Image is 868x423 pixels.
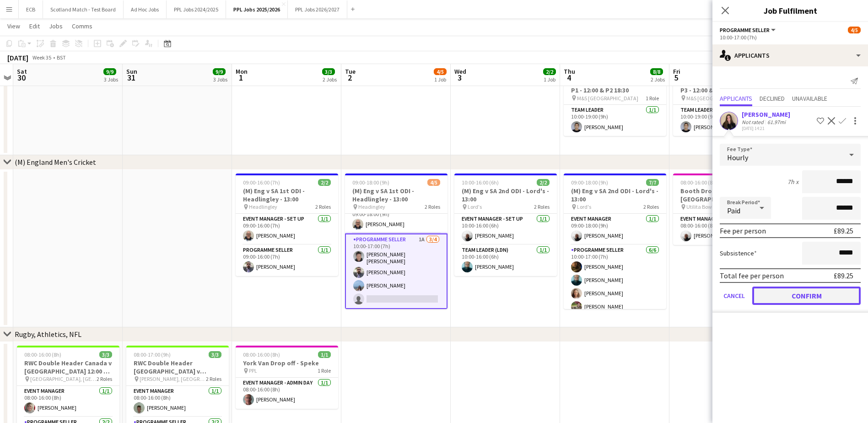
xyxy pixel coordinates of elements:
span: 3/3 [322,68,335,75]
app-job-card: 09:00-16:00 (7h)2/2(M) Eng v SA 1st ODI - Headlingley - 13:00 Headlingley2 RolesEvent Manager - S... [236,174,338,276]
button: PPL Jobs 2025/2026 [226,0,288,18]
div: £89.25 [834,226,853,235]
h3: (M) Eng v SA 1st ODI - Headlingley - 13:00 [345,187,447,203]
app-job-card: 08:00-16:00 (8h)1/1York Van Drop off - Speke PPL1 RoleEvent Manager - Admin Day1/108:00-16:00 (8h... [236,346,338,409]
span: M&S [GEOGRAPHIC_DATA] [686,95,748,102]
button: Programme Seller [720,27,777,33]
span: 31 [125,72,137,83]
app-card-role: Programme Seller6/610:00-17:00 (7h)[PERSON_NAME][PERSON_NAME][PERSON_NAME][PERSON_NAME] [564,245,666,342]
span: Week 35 [30,54,53,61]
span: 09:00-16:00 (7h) [243,179,280,186]
span: 7/7 [646,179,659,186]
app-card-role: Event Manager - Admin Day1/108:00-16:00 (8h)[PERSON_NAME] [673,214,776,245]
span: 3 [453,72,466,83]
span: View [7,22,20,30]
span: Lord's [468,203,482,210]
div: 2 Jobs [651,76,665,83]
app-card-role: Team Leader (LDN)1/110:00-16:00 (6h)[PERSON_NAME] [454,245,557,276]
span: Applicants [720,95,752,102]
button: Cancel [720,287,749,305]
div: 61.97mi [766,119,787,125]
div: [DATE] 14:21 [742,125,790,131]
app-job-card: 10:00-19:00 (9h)1/1World Boxing Championship P1 - 12:00 & P2 18:30 M&S [GEOGRAPHIC_DATA]1 RoleTea... [564,65,666,136]
span: 2 Roles [643,203,659,210]
div: 1 Job [544,76,555,83]
span: 5 [672,72,680,83]
span: Hourly [727,153,748,162]
span: Wed [454,67,466,76]
div: Not rated [742,119,766,125]
div: Applicants [712,44,868,66]
span: 09:00-18:00 (9h) [352,179,389,186]
h3: World Boxing Championship P3 - 12:00 & P4 18:30 [673,78,776,94]
app-card-role: Event Manager1/109:00-18:00 (9h)[PERSON_NAME] [345,202,447,233]
div: 09:00-18:00 (9h)7/7(M) Eng v SA 2nd ODI - Lord's - 13:00 Lord's2 RolesEvent Manager1/109:00-18:00... [564,174,666,309]
span: 4/5 [434,68,447,75]
span: Tue [345,67,356,76]
span: 9/9 [213,68,226,75]
app-card-role: Event Manager - Admin Day1/108:00-16:00 (8h)[PERSON_NAME] [236,378,338,409]
app-card-role: Event Manager1/108:00-16:00 (8h)[PERSON_NAME] [126,386,229,417]
span: Lord's [577,203,591,210]
span: 4/5 [848,27,861,33]
span: 2/2 [318,179,331,186]
span: Jobs [49,22,63,30]
h3: RWC Double Header [GEOGRAPHIC_DATA] v [GEOGRAPHIC_DATA] 14:00 & France v [GEOGRAPHIC_DATA] 16:45 ... [126,359,229,375]
a: View [4,20,24,32]
app-job-card: 09:00-18:00 (9h)4/5(M) Eng v SA 1st ODI - Headlingley - 13:00 Headingley2 RolesEvent Manager1/109... [345,174,447,309]
span: Mon [236,67,248,76]
app-job-card: 10:00-16:00 (6h)2/2(M) Eng v SA 2nd ODI - Lord's - 13:00 Lord's2 RolesEvent Manager - Set up1/110... [454,174,557,276]
span: 30 [16,72,27,83]
span: 1/1 [318,351,331,358]
span: Comms [72,22,92,30]
span: 08:00-16:00 (8h) [680,179,717,186]
span: 4 [562,72,575,83]
app-card-role: Programme Seller1A3/410:00-17:00 (7h)[PERSON_NAME] [PERSON_NAME][PERSON_NAME][PERSON_NAME] [345,233,447,309]
a: Comms [68,20,96,32]
span: 1 Role [646,95,659,102]
app-card-role: Event Manager - Set up1/110:00-16:00 (6h)[PERSON_NAME] [454,214,557,245]
h3: (M) Eng v SA 1st ODI - Headlingley - 13:00 [236,187,338,203]
a: Jobs [45,20,66,32]
div: [DATE] [7,53,28,62]
span: 3/3 [99,351,112,358]
app-job-card: 10:00-19:00 (9h)1/1World Boxing Championship P3 - 12:00 & P4 18:30 M&S [GEOGRAPHIC_DATA]1 RoleTea... [673,65,776,136]
h3: World Boxing Championship P1 - 12:00 & P2 18:30 [564,78,666,94]
span: 10:00-16:00 (6h) [462,179,499,186]
span: 4/5 [427,179,440,186]
span: [GEOGRAPHIC_DATA], [GEOGRAPHIC_DATA] [30,375,97,382]
app-card-role: Event Manager - Set up1/109:00-16:00 (7h)[PERSON_NAME] [236,214,338,245]
span: 2 Roles [97,375,112,382]
button: PPL Jobs 2024/2025 [167,0,226,18]
app-card-role: Event Manager1/109:00-18:00 (9h)[PERSON_NAME] [564,214,666,245]
span: Edit [29,22,40,30]
span: M&S [GEOGRAPHIC_DATA] [577,95,638,102]
span: 2 Roles [206,375,221,382]
button: PPL Jobs 2026/2027 [288,0,347,18]
div: [PERSON_NAME] [742,110,790,119]
span: Fri [673,67,680,76]
span: 2/2 [543,68,556,75]
span: Declined [760,95,785,102]
div: 7h x [787,178,798,186]
div: 10:00-17:00 (7h) [720,34,861,41]
span: 2/2 [537,179,550,186]
span: Utilita Bowl, [GEOGRAPHIC_DATA] [686,203,755,210]
div: Fee per person [720,226,766,235]
h3: Booth Drop [GEOGRAPHIC_DATA] [673,187,776,203]
button: ECB [19,0,43,18]
div: 2 Jobs [323,76,337,83]
span: Programme Seller [720,27,770,33]
app-card-role: Team Leader1/110:00-19:00 (9h)[PERSON_NAME] [564,105,666,136]
button: Scotland Match - Test Board [43,0,124,18]
span: 3/3 [209,351,221,358]
h3: York Van Drop off - Speke [236,359,338,367]
div: Total fee per person [720,271,784,280]
span: 2 Roles [534,203,550,210]
div: 3 Jobs [104,76,118,83]
span: Headlingley [249,203,277,210]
